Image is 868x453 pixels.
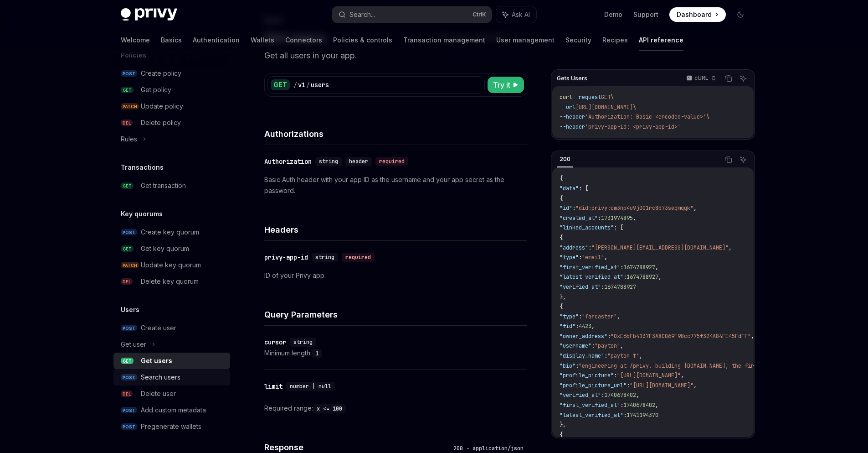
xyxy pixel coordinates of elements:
span: GET [121,182,134,189]
span: 1731974895 [601,214,633,222]
span: Gets Users [557,75,587,82]
a: PATCHUpdate policy [113,98,230,115]
span: number | null [290,383,331,390]
span: string [293,338,313,346]
div: Authorization [264,157,312,166]
a: Policies & controls [333,29,392,51]
span: "type" [560,313,579,320]
span: }, [560,421,566,428]
div: Search users [141,372,180,383]
button: Copy the contents from the code block [723,73,734,84]
div: Add custom metadata [141,405,206,416]
span: : [614,372,617,379]
span: "type" [560,254,579,261]
span: "[URL][DOMAIN_NAME]" [617,372,681,379]
span: --request [572,94,601,101]
div: required [375,157,408,166]
code: x <= 100 [313,404,346,413]
a: Support [633,10,658,19]
h4: Query Parameters [264,308,527,321]
a: Wallets [251,29,274,51]
div: Delete key quorum [141,276,199,287]
button: Try it [488,77,524,93]
a: Basics [161,29,182,51]
span: "username" [560,342,591,349]
span: , [639,352,642,359]
div: Pregenerate wallets [141,421,201,432]
div: Minimum length: [264,348,527,359]
span: }, [560,293,566,301]
span: 1674788927 [627,273,658,281]
span: POST [121,70,137,77]
span: : [588,244,591,251]
div: cursor [264,338,286,347]
span: 4423 [579,323,591,330]
a: GETGet policy [113,82,230,98]
span: 1674788927 [623,264,655,271]
span: 'Authorization: Basic <encoded-value>' [585,113,706,120]
span: "[URL][DOMAIN_NAME]" [630,382,693,389]
div: / [293,80,297,89]
span: { [560,303,563,310]
div: Delete policy [141,117,181,128]
span: : [ [614,224,623,231]
span: PATCH [121,103,139,110]
span: string [319,158,338,165]
h5: Transactions [121,162,164,173]
span: DEL [121,391,133,397]
span: string [315,254,334,261]
div: Get policy [141,84,171,95]
a: POSTAdd custom metadata [113,402,230,418]
span: \ [633,104,636,111]
button: Copy the contents from the code block [723,154,734,166]
span: \ [611,94,614,101]
span: \ [706,113,709,120]
p: ID of your Privy app. [264,270,527,281]
a: DELDelete key quorum [113,273,230,290]
span: { [560,195,563,202]
div: Create key quorum [141,227,199,238]
span: "profile_picture_url" [560,382,627,389]
a: POSTPregenerate wallets [113,418,230,435]
span: , [655,401,658,409]
span: "fid" [560,323,575,330]
span: : [620,264,623,271]
span: "bio" [560,362,575,370]
h4: Authorizations [264,128,527,140]
div: Get user [121,339,146,350]
span: POST [121,229,137,236]
div: Get transaction [141,180,186,191]
span: : [ [579,185,588,192]
a: Dashboard [669,7,726,22]
span: , [681,372,684,379]
span: , [751,333,754,340]
span: : [591,342,595,349]
span: , [620,342,623,349]
span: POST [121,423,137,430]
span: --header [560,123,585,130]
span: , [693,204,697,212]
span: , [729,244,732,251]
span: : [598,214,601,222]
span: "display_name" [560,352,604,359]
span: : [575,323,579,330]
span: "farcaster" [582,313,617,320]
span: "id" [560,204,572,212]
span: POST [121,374,137,381]
span: "latest_verified_at" [560,411,623,419]
button: Ask AI [496,6,536,23]
span: : [604,352,607,359]
span: : [579,254,582,261]
div: Update key quorum [141,260,201,271]
span: --header [560,113,585,120]
h5: Users [121,304,139,315]
button: Toggle dark mode [733,7,748,22]
span: "profile_picture" [560,372,614,379]
span: : [601,283,604,291]
button: Ask AI [737,154,749,166]
span: , [591,323,595,330]
a: API reference [639,29,683,51]
a: POSTCreate user [113,320,230,336]
div: Search... [349,9,375,20]
h5: Key quorums [121,208,163,219]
